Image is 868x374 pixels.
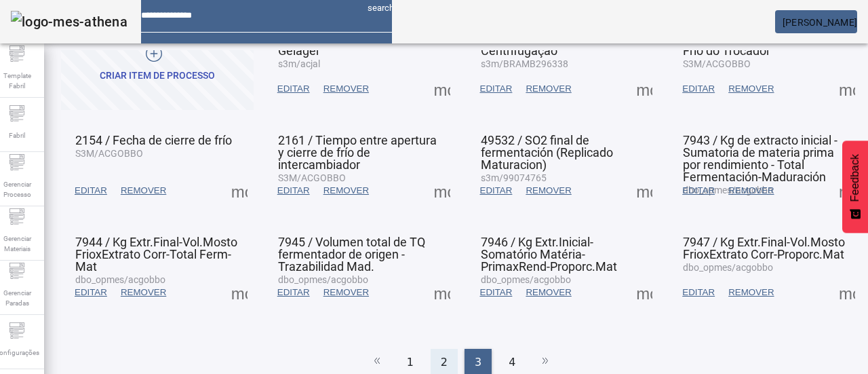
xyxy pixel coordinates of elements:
span: EDITAR [480,184,513,198]
button: EDITAR [675,179,722,203]
span: EDITAR [277,184,310,198]
span: EDITAR [277,82,310,96]
span: Feedback [849,154,861,202]
span: S3M/ACGOBBO [278,172,346,183]
span: 7945 / Volumen total de TQ fermentador de origen - Trazabilidad Mad. [278,235,425,274]
button: REMOVER [722,77,781,101]
span: REMOVER [323,82,369,96]
span: [PERSON_NAME] [783,17,857,28]
button: CRIAR ITEM DE PROCESSO [61,18,254,110]
button: Mais [835,280,859,305]
span: 2161 / Tiempo entre apertura y cierre de frío de intercambiador [278,133,437,172]
span: s3m/99074765 [481,172,547,183]
button: Mais [227,179,252,203]
span: EDITAR [682,82,715,96]
span: 49532 / SO2 final de fermentación (Replicado Maturacion) [481,133,613,172]
button: REMOVER [317,179,376,203]
span: 7946 / Kg Extr.Inicial-Somatório Matéria-PrimaxRend-Proporc.Mat [481,235,617,274]
span: Fabril [5,126,29,145]
button: EDITAR [473,179,519,203]
span: S3M/ACGOBBO [75,148,143,159]
span: REMOVER [121,184,166,198]
button: Mais [632,280,656,305]
span: EDITAR [75,286,107,299]
button: EDITAR [271,179,317,203]
button: Mais [430,179,454,203]
button: EDITAR [68,179,114,203]
span: EDITAR [75,184,107,198]
button: Mais [835,179,859,203]
span: EDITAR [480,82,513,96]
button: EDITAR [473,77,519,101]
span: 4 [509,354,515,371]
span: EDITAR [277,286,310,299]
button: Feedback - Mostrar pesquisa [842,141,868,233]
span: dbo_opmes/acgobbo [481,274,571,285]
span: 1 [407,354,414,371]
button: Mais [632,77,656,101]
span: 7947 / Kg Extr.Final-Vol.Mosto FrioxExtrato Corr-Proporc.Mat [683,235,845,261]
span: 2 [441,354,448,371]
button: Mais [430,77,454,101]
button: REMOVER [722,179,781,203]
span: REMOVER [323,184,369,198]
button: EDITAR [473,280,519,305]
button: Mais [835,77,859,101]
span: dbo_opmes/acgobbo [278,274,368,285]
span: EDITAR [480,286,513,299]
button: REMOVER [317,77,376,101]
span: EDITAR [682,184,715,198]
span: REMOVER [526,184,571,198]
button: REMOVER [722,280,781,305]
button: EDITAR [68,280,114,305]
button: EDITAR [675,280,722,305]
span: 7943 / Kg de extracto inicial - Sumatoria de materia prima por rendimiento - Total Fermentación-M... [683,133,837,184]
button: Mais [632,179,656,203]
button: Mais [430,280,454,305]
button: REMOVER [519,179,578,203]
span: REMOVER [526,82,571,96]
button: REMOVER [519,280,578,305]
button: REMOVER [519,77,578,101]
span: REMOVER [526,286,571,299]
span: REMOVER [323,286,369,299]
span: REMOVER [121,286,166,299]
span: 7944 / Kg Extr.Final-Vol.Mosto FrioxExtrato Corr-Total Ferm-Mat [75,235,237,274]
div: CRIAR ITEM DE PROCESSO [100,69,215,83]
span: REMOVER [728,82,774,96]
button: EDITAR [675,77,722,101]
button: Mais [227,280,252,305]
span: EDITAR [682,286,715,299]
button: EDITAR [271,77,317,101]
button: REMOVER [114,280,173,305]
img: logo-mes-athena [11,11,127,33]
button: EDITAR [271,280,317,305]
button: REMOVER [317,280,376,305]
span: REMOVER [728,184,774,198]
span: 2154 / Fecha de cierre de frío [75,133,232,147]
span: dbo_opmes/acgobbo [75,274,165,285]
span: REMOVER [728,286,774,299]
button: REMOVER [114,179,173,203]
